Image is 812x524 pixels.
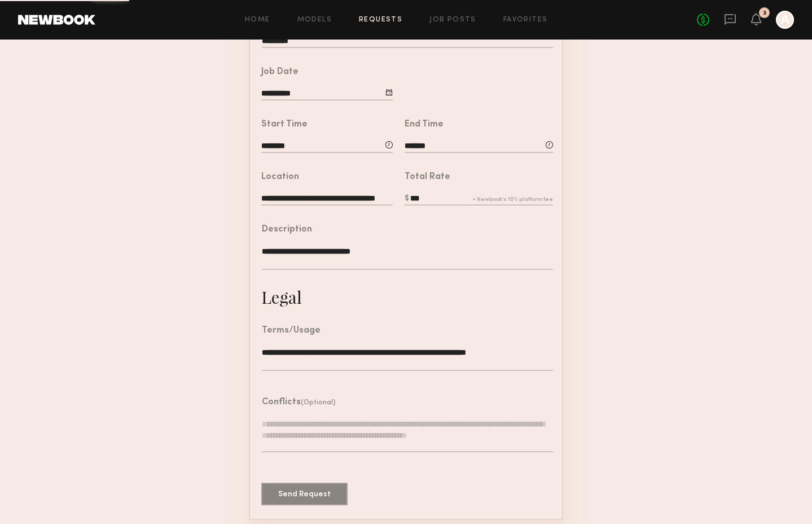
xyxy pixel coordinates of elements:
[261,120,308,129] div: Start Time
[262,326,321,335] div: Terms/Usage
[261,68,299,77] div: Job Date
[262,398,336,407] header: Conflicts
[261,173,299,182] div: Location
[301,399,336,406] span: (Optional)
[245,16,270,24] a: Home
[261,286,302,308] div: Legal
[405,173,450,182] div: Total Rate
[429,16,476,24] a: Job Posts
[297,16,332,24] a: Models
[763,10,766,16] div: 3
[262,225,312,234] div: Description
[776,11,794,29] a: A
[405,120,444,129] div: End Time
[503,16,548,24] a: Favorites
[359,16,402,24] a: Requests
